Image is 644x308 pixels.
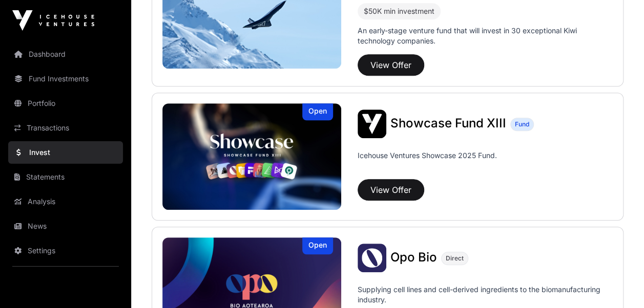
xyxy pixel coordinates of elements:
[390,116,506,130] span: Showcase Fund XIII
[162,103,341,210] img: Showcase Fund XIII
[8,117,123,139] a: Transactions
[12,10,94,31] img: Icehouse Ventures Logo
[8,166,123,188] a: Statements
[390,251,437,265] a: Opo Bio
[390,117,506,130] a: Showcase Fund XIII
[302,237,333,254] div: Open
[358,109,386,138] img: Showcase Fund XIII
[358,150,497,161] p: Icehouse Ventures Showcase 2025 Fund.
[358,3,441,19] div: $50K min investment
[162,103,341,210] a: Showcase Fund XIIIOpen
[515,120,529,128] span: Fund
[364,5,434,17] div: $50K min investment
[358,284,613,305] p: Supplying cell lines and cell-derived ingredients to the biomanufacturing industry.
[302,103,333,120] div: Open
[358,54,424,76] button: View Offer
[8,68,123,90] a: Fund Investments
[358,244,386,272] img: Opo Bio
[8,190,123,213] a: Analysis
[358,26,613,46] p: An early-stage venture fund that will invest in 30 exceptional Kiwi technology companies.
[358,179,424,201] button: View Offer
[390,250,437,265] span: Opo Bio
[8,92,123,115] a: Portfolio
[8,43,123,65] a: Dashboard
[8,239,123,262] a: Settings
[8,215,123,237] a: News
[446,254,464,262] span: Direct
[593,259,644,308] iframe: Chat Widget
[8,141,123,164] a: Invest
